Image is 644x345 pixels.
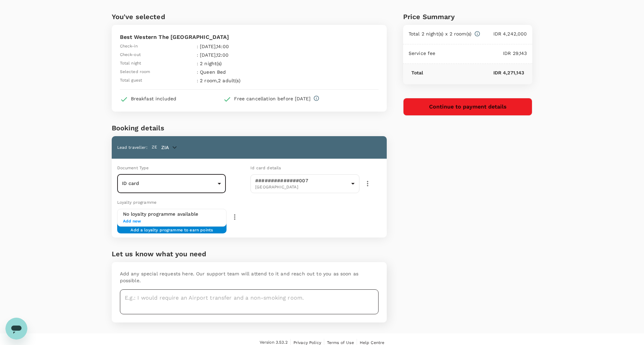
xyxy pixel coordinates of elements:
span: Total night [120,60,141,67]
table: simple table [120,41,301,84]
p: [DATE] , 14:00 [200,43,299,50]
p: ZIA [161,144,169,151]
h6: You've selected [112,11,387,22]
div: Breakfast included [131,95,177,102]
span: Selected room [120,69,150,75]
iframe: Button to launch messaging window [5,318,27,340]
span: Add new [123,218,221,225]
span: Help Centre [360,340,385,345]
div: Price Summary [403,11,533,22]
h6: No loyalty programme available [123,211,221,218]
p: Total [411,69,423,76]
p: ID card [122,180,215,187]
p: IDR 4,242,000 [480,30,527,37]
span: Document Type [117,166,149,170]
span: Total guest [120,77,142,84]
p: Service fee [409,50,436,57]
p: Total 2 night(s) x 2 room(s) [409,30,471,37]
span: : [197,52,198,58]
span: Add a loyalty programme to earn points [131,227,213,228]
div: Free cancellation before [DATE] [234,95,311,102]
h6: Let us know what you need [112,248,387,259]
span: : [197,69,198,75]
span: Terms of Use [327,340,354,345]
span: Id card details [250,166,281,170]
p: ##############007 [255,177,347,184]
h6: Booking details [112,123,387,133]
span: Check-out [120,52,141,58]
p: Queen Bed [200,69,299,75]
p: Best Western The [GEOGRAPHIC_DATA] [120,33,379,41]
button: Continue to payment details [403,98,533,116]
p: Add any special requests here. Our support team will attend to it and reach out to you as soon as... [120,270,379,284]
span: Lead traveller : [117,145,148,150]
span: Loyalty programme [117,200,157,205]
p: [DATE] , 12:00 [200,52,299,58]
span: : [197,60,198,67]
svg: Full refund before 2025-10-22 18:00 additional details from supplier : CANCEL BY 6PM 10/22/25 - P... [313,95,319,101]
span: Check-in [120,43,138,50]
p: IDR 4,271,143 [423,69,524,76]
span: [GEOGRAPHIC_DATA] [255,184,348,191]
div: ID card [117,175,226,192]
div: ##############007[GEOGRAPHIC_DATA] [250,172,359,195]
span: ZE [152,144,157,151]
p: 2 night(s) [200,60,299,67]
span: : [197,43,198,50]
p: IDR 29,143 [435,50,527,57]
span: : [197,77,198,84]
p: 2 room , 2 adult(s) [200,77,299,84]
span: Privacy Policy [293,340,321,345]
